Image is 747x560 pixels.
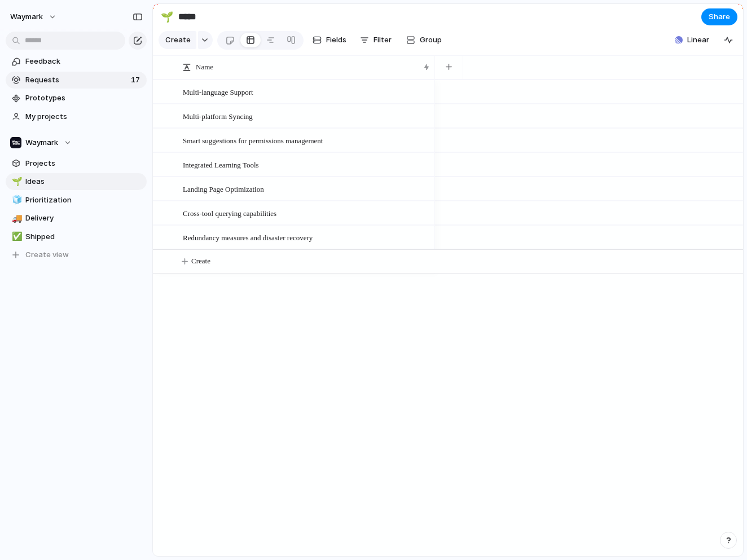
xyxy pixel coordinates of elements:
[6,155,147,172] a: Projects
[183,109,253,122] span: Multi-platform Syncing
[6,192,147,209] a: 🧊Prioritization
[191,255,210,267] span: Create
[25,231,143,242] span: Shipped
[10,231,21,242] button: ✅
[25,92,143,104] span: Prototypes
[401,31,447,49] button: Group
[6,134,147,151] button: Waymark
[6,53,147,70] a: Feedback
[12,212,20,225] div: 🚚
[6,90,147,107] a: Prototypes
[6,228,147,245] a: ✅Shipped
[25,111,143,122] span: My projects
[374,34,392,46] span: Filter
[25,176,143,187] span: Ideas
[131,74,142,86] span: 17
[6,246,147,263] button: Create view
[10,213,21,224] button: 🚚
[420,34,442,46] span: Group
[10,195,21,206] button: 🧊
[670,32,714,48] button: Linear
[183,206,276,219] span: Cross-tool querying capabilities
[12,175,20,188] div: 🌱
[12,230,20,243] div: ✅
[159,31,196,49] button: Create
[183,158,259,171] span: Integrated Learning Tools
[701,8,737,25] button: Share
[25,213,143,224] span: Delivery
[183,231,313,244] span: Redundancy measures and disaster recovery
[183,85,253,98] span: Multi-language Support
[10,11,43,23] span: Waymark
[25,74,128,86] span: Requests
[10,176,21,187] button: 🌱
[25,56,143,67] span: Feedback
[158,8,176,26] button: 🌱
[6,173,147,190] a: 🌱Ideas
[6,210,147,227] a: 🚚Delivery
[6,72,147,89] a: Requests17
[326,34,346,46] span: Fields
[308,31,351,49] button: Fields
[5,8,63,26] button: Waymark
[25,137,58,148] span: Waymark
[183,182,264,195] span: Landing Page Optimization
[355,31,396,49] button: Filter
[25,249,69,261] span: Create view
[25,158,143,169] span: Projects
[161,9,173,24] div: 🌱
[165,34,191,46] span: Create
[183,134,323,147] span: Smart suggestions for permissions management
[687,34,709,46] span: Linear
[196,61,213,73] span: Name
[25,195,143,206] span: Prioritization
[12,193,20,206] div: 🧊
[709,11,730,23] span: Share
[6,108,147,125] a: My projects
